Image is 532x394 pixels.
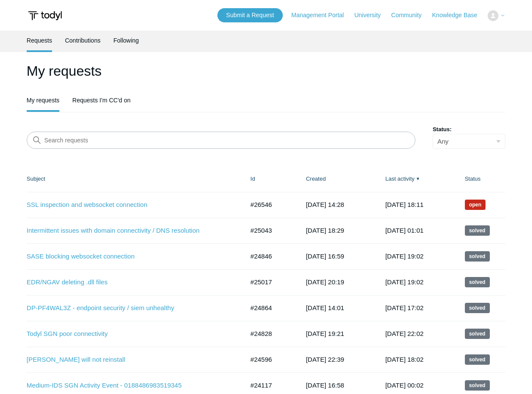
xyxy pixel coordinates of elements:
a: SSL inspection and websocket connection [27,200,231,210]
td: #25043 [242,218,297,243]
a: Community [391,11,430,20]
a: My requests [27,90,59,110]
time: 2025-07-21T01:01:43+00:00 [385,227,424,234]
th: Id [242,166,297,192]
span: This request has been solved [465,251,490,262]
span: We are working on a response for you [465,200,486,210]
time: 2025-06-02T22:02:20+00:00 [385,330,424,337]
a: University [354,11,389,20]
a: [PERSON_NAME] will not reinstall [27,355,231,365]
a: Following [113,31,139,50]
time: 2025-04-29T22:39:40+00:00 [306,356,344,363]
a: Todyl SGN poor connectivity [27,329,231,339]
time: 2025-06-03T17:02:53+00:00 [385,304,424,311]
a: Submit a Request [217,8,282,22]
span: This request has been solved [465,303,490,313]
td: #24828 [242,321,297,347]
time: 2025-05-06T00:02:05+00:00 [385,382,424,389]
time: 2025-06-16T19:02:49+00:00 [385,278,424,286]
time: 2025-05-13T16:59:40+00:00 [306,252,344,260]
time: 2025-04-08T16:58:18+00:00 [306,382,344,389]
time: 2025-08-04T18:11:43+00:00 [385,201,424,208]
time: 2025-05-21T20:19:33+00:00 [306,278,344,286]
td: #24864 [242,295,297,321]
a: Last activity▼ [385,175,414,182]
time: 2025-07-06T19:02:12+00:00 [385,252,424,260]
span: This request has been solved [465,354,490,365]
time: 2025-05-12T19:21:29+00:00 [306,330,344,337]
img: Todyl Support Center Help Center home page [27,8,63,24]
a: DP-PF4WAL3Z - endpoint security / siem unhealthy [27,303,231,313]
span: ▼ [416,175,420,182]
td: #24596 [242,347,297,372]
time: 2025-05-22T18:29:19+00:00 [306,227,344,234]
td: #24846 [242,243,297,269]
a: Contributions [65,31,101,50]
a: Management Portal [291,11,353,20]
a: Created [306,175,326,182]
th: Subject [27,166,242,192]
label: Status: [433,125,505,134]
a: SASE blocking websocket connection [27,252,231,262]
th: Status [456,166,506,192]
time: 2025-07-21T14:28:31+00:00 [306,201,344,208]
a: Requests [27,31,52,50]
td: #25017 [242,269,297,295]
span: This request has been solved [465,225,490,236]
a: EDR/NGAV deleting .dll files [27,277,231,287]
span: This request has been solved [465,380,490,391]
span: This request has been solved [465,277,490,287]
a: Intermittent issues with domain connectivity / DNS resolution [27,226,231,236]
a: Knowledge Base [432,11,486,20]
time: 2025-05-14T14:01:29+00:00 [306,304,344,311]
a: Requests I'm CC'd on [72,90,130,110]
h1: My requests [27,61,505,81]
input: Search requests [27,132,415,149]
a: Medium-IDS SGN Activity Event - 0188486983519345 [27,381,231,391]
td: #26546 [242,192,297,218]
time: 2025-05-27T18:02:33+00:00 [385,356,424,363]
span: This request has been solved [465,329,490,339]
